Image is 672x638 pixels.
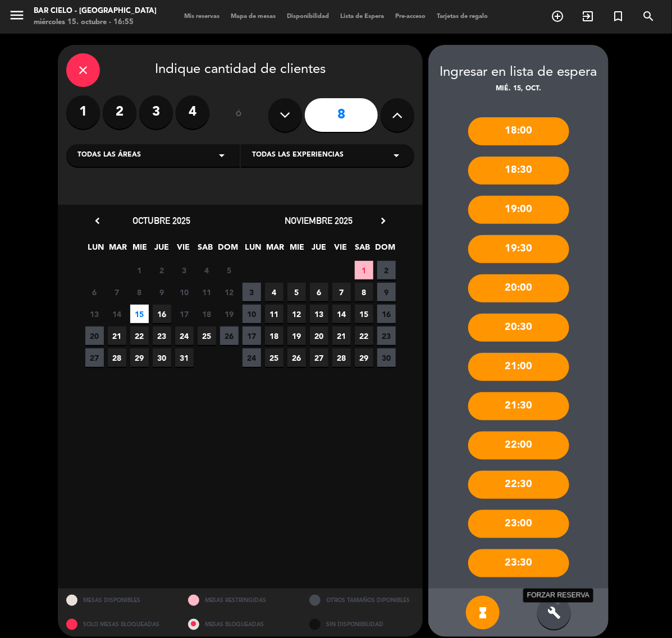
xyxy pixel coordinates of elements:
span: Tarjetas de regalo [431,13,493,20]
span: 28 [332,348,351,367]
span: 19 [220,305,239,323]
i: turned_in_not [611,10,625,23]
i: close [76,63,90,77]
span: noviembre 2025 [285,215,353,226]
span: LUN [87,241,106,259]
span: 15 [355,305,373,323]
span: 26 [287,348,306,367]
span: Lista de Espera [335,13,390,20]
label: 2 [103,95,136,129]
div: SOLO MESAS BLOQUEADAS [58,613,180,637]
div: 21:00 [468,353,569,381]
span: 4 [198,261,216,279]
div: 19:30 [468,235,569,263]
span: 17 [175,305,194,323]
span: JUE [153,241,171,259]
span: 13 [310,305,328,323]
span: 26 [220,327,239,345]
span: 6 [310,283,328,301]
span: 15 [130,305,149,323]
span: Disponibilidad [281,13,335,20]
span: 20 [310,327,328,345]
div: 23:30 [468,549,569,577]
div: miércoles 15. octubre - 16:55 [34,17,157,28]
div: 22:30 [468,471,569,499]
div: 22:00 [468,432,569,460]
span: 23 [153,327,171,345]
span: 12 [220,283,239,301]
span: 7 [108,283,126,301]
span: SAB [196,241,215,259]
span: JUE [310,241,328,259]
span: VIE [175,241,193,259]
div: SIN DISPONIBILIDAD [301,613,423,637]
span: 18 [198,305,216,323]
span: 9 [377,283,396,301]
span: DOM [376,241,394,259]
i: menu [8,7,25,24]
div: MESAS BLOQUEADAS [180,613,301,637]
span: 17 [243,327,261,345]
span: MIE [131,241,149,259]
div: OTROS TAMAÑOS DIPONIBLES [301,589,423,613]
span: 21 [332,327,351,345]
span: 16 [153,305,171,323]
i: build [547,606,561,619]
div: MESAS DISPONIBLES [58,589,180,613]
i: arrow_drop_down [390,149,403,162]
i: search [642,10,655,23]
span: 2 [377,261,396,279]
div: Indique cantidad de clientes [66,53,414,87]
span: 9 [153,283,171,301]
span: 25 [198,327,216,345]
span: 13 [85,305,104,323]
i: chevron_right [377,215,389,227]
div: 19:00 [468,196,569,224]
span: MIE [288,241,307,259]
span: 14 [108,305,126,323]
span: 29 [355,348,373,367]
span: Mapa de mesas [225,13,281,20]
span: 21 [108,327,126,345]
span: 14 [332,305,351,323]
div: 18:00 [468,117,569,145]
label: 1 [66,95,100,129]
span: Mis reservas [179,13,225,20]
div: MESAS RESTRINGIDAS [180,589,301,613]
i: add_circle_outline [551,10,564,23]
span: 5 [220,261,239,279]
div: 18:30 [468,157,569,185]
span: 28 [108,348,126,367]
span: Todas las áreas [77,150,141,161]
span: 25 [265,348,284,367]
i: arrow_drop_down [215,149,228,162]
span: 20 [85,327,104,345]
span: 2 [153,261,171,279]
i: exit_to_app [581,10,595,23]
div: mié. 15, oct. [428,84,609,95]
span: MAR [109,241,127,259]
span: 11 [198,283,216,301]
div: 20:30 [468,314,569,342]
span: 8 [355,283,373,301]
span: 19 [287,327,306,345]
span: 5 [287,283,306,301]
div: 20:00 [468,274,569,302]
button: menu [8,7,25,27]
span: 3 [243,283,261,301]
label: 3 [139,95,173,129]
div: Bar Cielo - [GEOGRAPHIC_DATA] [34,6,157,17]
span: 22 [355,327,373,345]
span: 23 [377,327,396,345]
span: 22 [130,327,149,345]
span: 12 [287,305,306,323]
span: 8 [130,283,149,301]
span: 24 [175,327,194,345]
div: 21:30 [468,392,569,420]
div: 23:00 [468,510,569,538]
span: MAR [266,241,285,259]
span: 10 [243,305,261,323]
span: 6 [85,283,104,301]
span: 30 [377,348,396,367]
div: Ingresar en lista de espera [428,62,609,84]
